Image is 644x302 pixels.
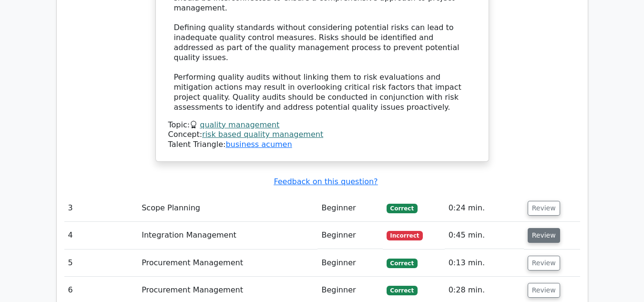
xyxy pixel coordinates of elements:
button: Review [528,283,560,298]
a: Feedback on this question? [274,177,378,186]
a: quality management [200,120,279,129]
td: 3 [64,195,138,222]
div: Topic: [168,120,476,130]
div: Talent Triangle: [168,120,476,150]
span: Correct [387,259,418,268]
span: Correct [387,204,418,213]
td: Beginner [317,250,382,277]
td: Beginner [317,222,382,249]
td: 0:45 min. [445,222,524,249]
td: Scope Planning [138,195,317,222]
td: Procurement Management [138,250,317,277]
td: 4 [64,222,138,249]
td: 5 [64,250,138,277]
td: Integration Management [138,222,317,249]
a: business acumen [225,140,292,149]
td: 0:13 min. [445,250,524,277]
td: Beginner [317,195,382,222]
a: risk based quality management [202,130,323,139]
div: Concept: [168,130,476,140]
button: Review [528,256,560,271]
button: Review [528,228,560,243]
button: Review [528,201,560,216]
td: 0:24 min. [445,195,524,222]
span: Correct [387,286,418,295]
span: Incorrect [387,231,423,240]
